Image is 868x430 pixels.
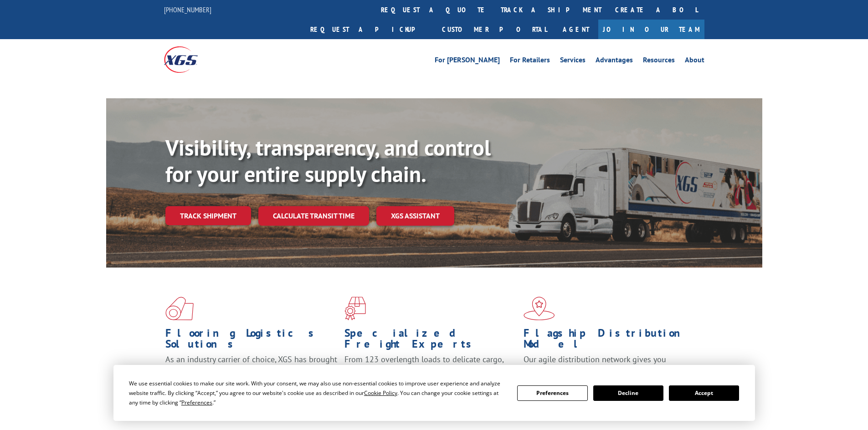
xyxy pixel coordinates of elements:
a: [PHONE_NUMBER] [164,5,211,14]
a: Customer Portal [435,20,554,39]
div: Cookie Consent Prompt [113,365,755,421]
p: From 123 overlength loads to delicate cargo, our experienced staff knows the best way to move you... [344,354,517,395]
a: Agent [554,20,598,39]
span: Cookie Policy [364,389,397,397]
h1: Specialized Freight Experts [344,328,517,354]
a: For [PERSON_NAME] [435,56,500,66]
button: Preferences [517,385,587,401]
a: Resources [643,56,675,66]
h1: Flooring Logistics Solutions [165,328,338,354]
span: Our agile distribution network gives you nationwide inventory management on demand. [524,354,691,375]
a: Services [560,56,586,66]
img: xgs-icon-flagship-distribution-model-red [524,297,555,320]
a: XGS ASSISTANT [376,206,454,226]
img: xgs-icon-focused-on-flooring-red [344,297,366,320]
a: Calculate transit time [258,206,369,226]
a: Advantages [596,56,633,66]
span: As an industry carrier of choice, XGS has brought innovation and dedication to flooring logistics... [165,354,337,386]
a: About [685,56,704,66]
a: Track shipment [165,206,251,225]
a: Join Our Team [598,20,704,39]
a: For Retailers [510,56,550,66]
button: Accept [669,385,739,401]
div: We use essential cookies to make our site work. With your consent, we may also use non-essential ... [129,379,506,407]
img: xgs-icon-total-supply-chain-intelligence-red [165,297,194,320]
b: Visibility, transparency, and control for your entire supply chain. [165,133,491,188]
a: Request a pickup [303,20,435,39]
h1: Flagship Distribution Model [524,328,696,354]
button: Decline [593,385,663,401]
span: Preferences [181,399,212,406]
